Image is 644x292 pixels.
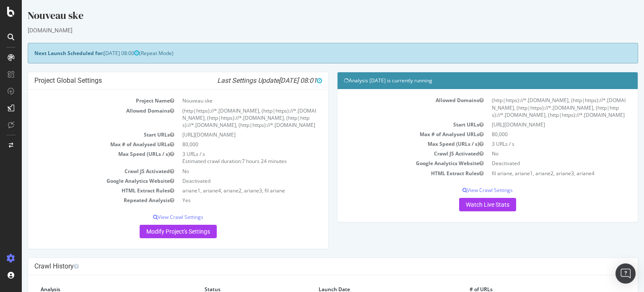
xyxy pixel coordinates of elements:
[13,76,300,85] h4: Project Global Settings
[437,198,494,211] a: Watch Live Stats
[195,76,300,85] i: Last Settings Update
[118,225,195,238] a: Modify Project's Settings
[156,166,300,176] td: No
[156,139,300,149] td: 80,000
[13,130,156,139] td: Start URLs
[13,166,156,176] td: Crawl JS Activated
[13,50,82,57] strong: Next Launch Scheduled for:
[13,213,300,221] p: View Crawl Settings
[322,158,466,168] td: Google Analytics Website
[615,263,636,284] div: Open Intercom Messenger
[156,176,300,186] td: Deactivated
[257,76,300,84] span: [DATE] 08:01
[82,50,117,57] span: [DATE] 08:00
[13,176,156,186] td: Google Analytics Website
[466,158,610,168] td: Deactivated
[466,129,610,139] td: 80,000
[466,139,610,149] td: 3 URLs / s
[322,95,466,119] td: Allowed Domains
[13,96,156,105] td: Project Name
[466,120,610,129] td: [URL][DOMAIN_NAME]
[13,149,156,166] td: Max Speed (URLs / s)
[466,168,610,178] td: fil ariane, ariane1, ariane2, ariane3, ariane4
[13,262,610,271] h4: Crawl History
[6,26,616,34] div: [DOMAIN_NAME]
[156,195,300,205] td: Yes
[156,186,300,195] td: ariane1, ariane4, ariane2, ariane3, fil ariane
[466,95,610,119] td: (http|https)://*.[DOMAIN_NAME], (http|https)://*.[DOMAIN_NAME], (http|https)://*.[DOMAIN_NAME], (...
[156,106,300,130] td: (http|https)://*.[DOMAIN_NAME], (http|https)://*.[DOMAIN_NAME], (http|https)://*.[DOMAIN_NAME], (...
[322,187,610,194] p: View Crawl Settings
[6,43,616,63] div: (Repeat Mode)
[156,149,300,166] td: 3 URLs / s Estimated crawl duration:
[322,168,466,178] td: HTML Extract Rules
[322,139,466,149] td: Max Speed (URLs / s)
[220,158,265,165] span: 7 hours 24 minutes
[322,76,610,85] h4: Analysis [DATE] is currently running
[6,8,616,26] div: Nouveau ske
[322,129,466,139] td: Max # of Analysed URLs
[13,139,156,149] td: Max # of Analysed URLs
[322,149,466,158] td: Crawl JS Activated
[13,186,156,195] td: HTML Extract Rules
[13,195,156,205] td: Repeated Analysis
[156,130,300,139] td: [URL][DOMAIN_NAME]
[322,120,466,129] td: Start URLs
[156,96,300,105] td: Nouveau ske
[13,106,156,130] td: Allowed Domains
[466,149,610,158] td: No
